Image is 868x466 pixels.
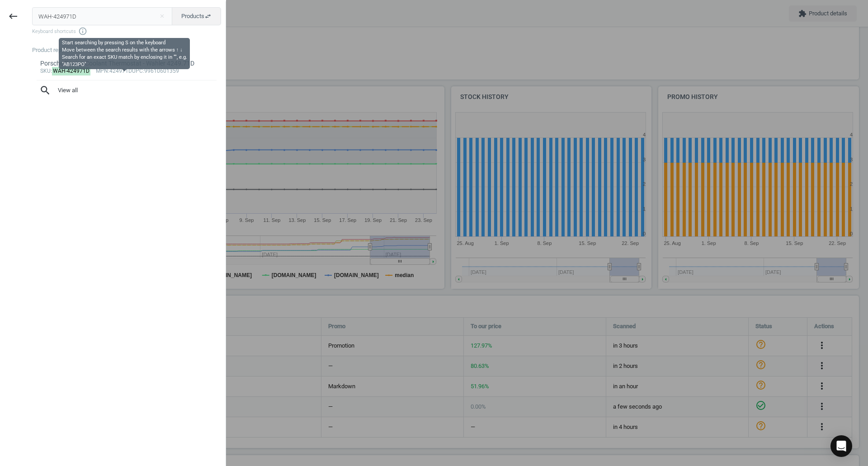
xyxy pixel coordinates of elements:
[32,7,173,25] input: Enter the SKU or product name
[78,27,87,36] i: info_outline
[39,85,51,96] i: search
[32,27,221,36] span: Keyboard shortcuts
[3,6,24,27] button: keyboard_backspace
[62,39,187,68] div: Start searching by pressing S on the keyboard Move between the search results with the arrows ↑ ↓...
[8,11,19,22] i: keyboard_backspace
[204,13,212,20] i: swap_horiz
[39,85,214,96] span: View all
[32,80,221,100] button: searchView all
[830,435,852,457] div: Open Intercom Messenger
[40,59,213,68] div: Porsche Engine Coolant Thermostat - Wahler 4249.71D
[155,12,169,20] button: Close
[32,46,226,54] div: Product report results
[52,67,91,75] mark: WAH-424971D
[181,12,212,20] span: Products
[40,68,51,74] span: sku
[40,68,213,75] div: : :424971D :99610601359
[172,7,221,25] button: Productsswap_horiz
